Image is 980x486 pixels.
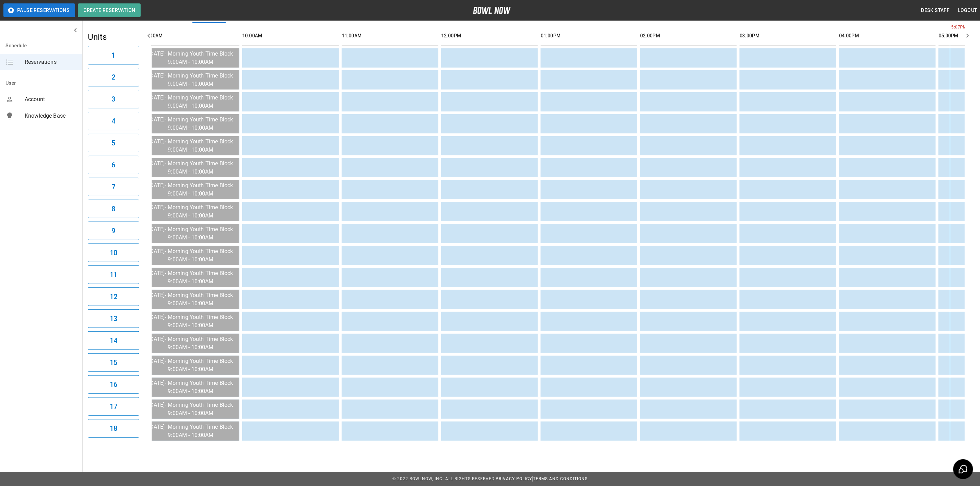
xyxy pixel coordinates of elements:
[88,397,139,416] button: 17
[110,335,117,346] h6: 14
[25,95,77,104] span: Account
[88,112,139,130] button: 4
[88,331,139,350] button: 14
[78,3,141,17] button: Create Reservation
[955,4,980,17] button: Logout
[88,90,139,108] button: 3
[88,200,139,218] button: 8
[110,379,117,390] h6: 16
[392,476,496,481] span: © 2022 BowlNow, Inc. All Rights Reserved.
[496,476,532,481] a: Privacy Policy
[110,423,117,434] h6: 18
[25,112,77,120] span: Knowledge Base
[111,50,115,61] h6: 1
[111,159,115,170] h6: 6
[88,178,139,196] button: 7
[88,68,139,86] button: 2
[88,419,139,438] button: 18
[88,244,139,262] button: 10
[111,94,115,105] h6: 3
[111,225,115,236] h6: 9
[88,309,139,328] button: 13
[3,3,75,17] button: Pause Reservations
[88,353,139,372] button: 15
[110,313,117,324] h6: 13
[919,4,953,17] button: Desk Staff
[111,138,115,149] h6: 5
[88,32,139,43] h5: Units
[473,7,511,14] img: logo
[111,72,115,83] h6: 2
[533,476,588,481] a: Terms and Conditions
[242,26,339,46] th: 10:00AM
[342,26,438,46] th: 11:00AM
[25,58,77,66] span: Reservations
[143,26,239,46] th: 09:00AM
[441,26,538,46] th: 12:00PM
[110,357,117,368] h6: 15
[88,156,139,174] button: 6
[111,181,115,192] h6: 7
[110,269,117,280] h6: 11
[88,287,139,306] button: 12
[110,291,117,302] h6: 12
[88,265,139,284] button: 11
[88,375,139,394] button: 16
[111,203,115,214] h6: 8
[88,46,139,64] button: 1
[110,401,117,412] h6: 17
[110,247,117,258] h6: 10
[950,24,952,31] span: 5:07PM
[88,134,139,152] button: 5
[88,222,139,240] button: 9
[111,116,115,127] h6: 4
